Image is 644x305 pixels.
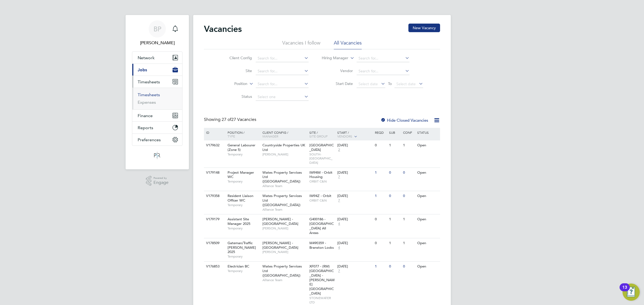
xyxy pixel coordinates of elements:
div: V179358 [205,191,224,201]
span: IM94Z - Orbit [309,194,331,198]
span: Vendors [337,134,352,138]
label: Vendor [322,68,353,73]
div: [DATE] [337,217,372,222]
li: Vacancies I follow [282,40,320,49]
span: Select date [358,81,378,86]
div: 1 [374,168,387,178]
span: Alliance Team [262,207,307,212]
span: 27 of [222,117,231,122]
span: M490359 - Branston Locks [309,241,334,250]
div: Site / [308,128,336,141]
button: Timesheets [132,76,182,88]
span: To [386,80,393,87]
div: V178509 [205,238,224,248]
div: Open [416,262,439,271]
span: Temporary [228,226,260,230]
span: Gateman/Traffic [PERSON_NAME] 2025 [228,241,256,254]
div: 0 [388,191,402,201]
span: Network [138,55,155,60]
div: Status [416,128,439,137]
span: [PERSON_NAME] [262,250,307,254]
span: Temporary [228,269,260,273]
span: Type [228,134,235,138]
span: Temporary [228,254,260,259]
div: 1 [388,140,402,150]
div: 1 [374,191,387,201]
li: All Vacancies [334,40,362,49]
span: [GEOGRAPHIC_DATA] [309,143,334,152]
span: Powered by [153,176,169,180]
div: Open [416,168,439,178]
span: 27 Vacancies [222,117,256,122]
span: XF077 - (RM) [GEOGRAPHIC_DATA] - [PERSON_NAME][GEOGRAPHIC_DATA] [309,264,335,296]
span: Wates Property Services Ltd ([GEOGRAPHIC_DATA]) [262,194,302,207]
div: Sub [388,128,402,137]
span: Project Manager WC [228,170,254,179]
span: [PERSON_NAME] [262,226,307,230]
span: Preferences [138,137,161,142]
span: Finance [138,113,153,118]
span: Temporary [228,152,260,157]
span: STONEWATER LTD [309,296,335,304]
span: Countryside Properties UK Ltd [262,143,305,152]
button: Preferences [132,134,182,146]
a: Expenses [138,100,156,105]
div: 1 [388,238,402,248]
div: 0 [402,262,416,271]
span: [PERSON_NAME] - [GEOGRAPHIC_DATA] [262,241,298,250]
div: Start / [336,128,374,141]
div: Open [416,238,439,248]
div: [DATE] [337,264,372,269]
span: SOUTH-[GEOGRAPHIC_DATA] [309,152,335,165]
div: Client Config / [261,128,308,141]
span: Wates Property Services Ltd ([GEOGRAPHIC_DATA]) [262,170,302,184]
div: Open [416,140,439,150]
span: IM94M - Orbit Housing [309,170,332,179]
span: [PERSON_NAME] - [GEOGRAPHIC_DATA] [262,217,298,226]
span: Site Group [309,134,328,138]
span: 7 [337,198,341,203]
label: Hiring Manager [317,55,348,61]
input: Search for... [256,80,309,88]
button: Finance [132,110,182,121]
span: Electrician BC [228,264,249,269]
span: Temporary [228,203,260,207]
div: [DATE] [337,170,372,175]
div: 0 [402,191,416,201]
div: [DATE] [337,143,372,148]
div: 0 [374,140,387,150]
span: Wates Property Services Ltd ([GEOGRAPHIC_DATA]) [262,264,302,278]
span: 7 [337,269,341,273]
div: 1 [374,262,387,271]
input: Search for... [256,55,309,62]
div: Open [416,214,439,224]
span: [PERSON_NAME] [262,152,307,157]
button: Jobs [132,64,182,76]
label: Position [217,81,247,87]
span: Timesheets [138,79,160,84]
div: ID [205,128,224,137]
div: V176853 [205,262,224,271]
nav: Main navigation [126,15,189,169]
button: Reports [132,122,182,133]
label: Status [221,94,252,99]
div: Reqd [374,128,387,137]
input: Search for... [357,68,409,75]
span: 4 [337,222,341,226]
input: Select one [256,93,309,101]
a: BP[PERSON_NAME] [132,20,182,46]
span: Select date [396,81,416,86]
span: Resident Liaison Officer WC [228,194,253,203]
div: 1 [402,214,416,224]
span: Assistant Site Manager 2025 [228,217,250,226]
div: [DATE] [337,241,372,246]
span: Manager [262,134,278,138]
span: Alliance Team [262,184,307,188]
div: 1 [388,214,402,224]
span: G400186 - [GEOGRAPHIC_DATA] All Areas [309,217,334,235]
div: Open [416,191,439,201]
div: 0 [402,168,416,178]
div: 0 [388,168,402,178]
div: 1 [402,140,416,150]
span: 7 [337,175,341,179]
